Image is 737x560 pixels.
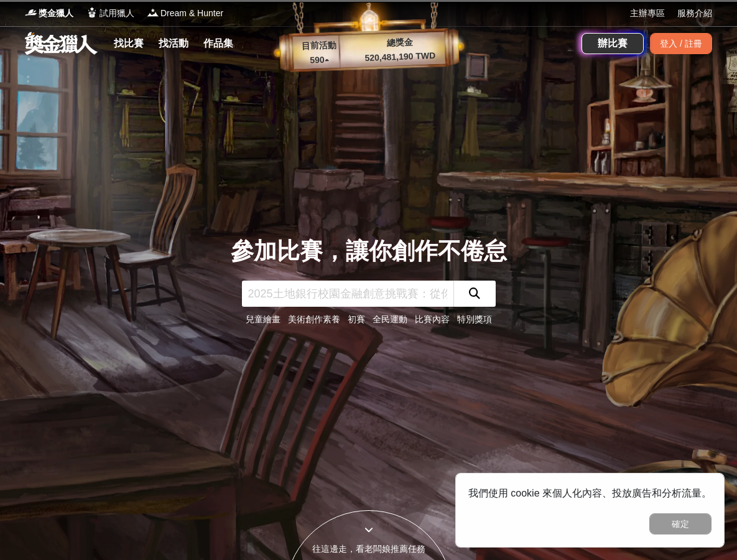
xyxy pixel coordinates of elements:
span: 試用獵人 [100,7,134,20]
a: 特別獎項 [457,314,492,324]
img: Logo [147,6,159,19]
p: 520,481,190 TWD [344,49,457,65]
p: 總獎金 [343,34,456,51]
a: 找活動 [154,35,193,52]
a: 主辦專區 [630,7,665,20]
a: 辦比賽 [582,33,644,54]
p: 590 ▴ [294,53,345,68]
div: 登入 / 註冊 [650,33,712,54]
a: 作品集 [198,35,238,52]
p: 目前活動 [294,39,344,54]
span: 獎金獵人 [39,7,73,20]
span: 我們使用 cookie 來個人化內容、投放廣告和分析流量。 [468,488,712,498]
a: Logo獎金獵人 [25,7,73,20]
a: 服務介紹 [677,7,712,20]
input: 2025土地銀行校園金融創意挑戰賽：從你出發 開啟智慧金融新頁 [242,281,453,307]
a: Logo試用獵人 [86,7,134,20]
a: 美術創作素養 [288,314,340,324]
a: LogoDream & Hunter [147,7,223,20]
a: 全民運動 [373,314,407,324]
a: 找比賽 [109,35,149,52]
div: 參加比賽，讓你創作不倦怠 [231,234,507,269]
a: 兒童繪畫 [246,314,280,324]
div: 往這邊走，看老闆娘推薦任務 [285,543,452,556]
img: Logo [86,6,98,19]
img: Logo [25,6,37,19]
a: 初賽 [348,314,365,324]
button: 確定 [649,513,712,534]
span: Dream & Hunter [160,7,223,20]
a: 比賽內容 [415,314,450,324]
